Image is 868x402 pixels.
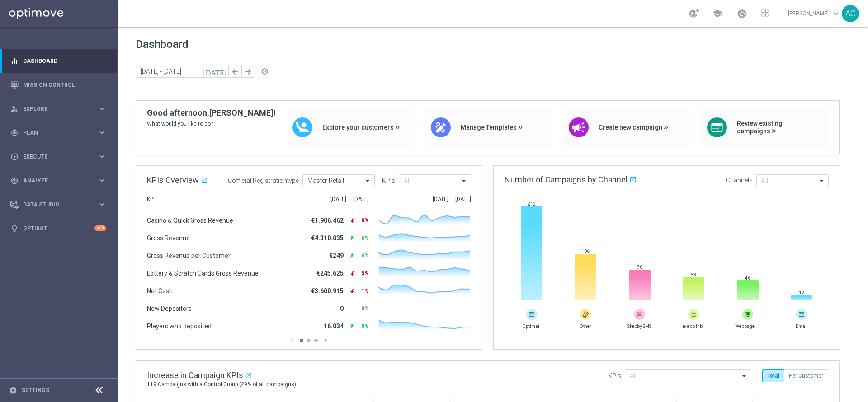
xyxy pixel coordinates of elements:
[23,49,106,73] a: Dashboard
[94,225,106,231] div: +10
[10,57,107,65] button: equalizer Dashboard
[10,129,107,136] button: gps_fixed Plan keyboard_arrow_right
[23,216,94,240] a: Optibot
[10,216,106,240] div: Optibot
[98,176,106,185] i: keyboard_arrow_right
[712,9,722,19] span: school
[98,128,106,137] i: keyboard_arrow_right
[23,73,106,97] a: Mission Control
[10,129,19,137] i: gps_fixed
[98,200,106,209] i: keyboard_arrow_right
[10,153,19,161] i: play_circle_outline
[831,9,841,19] span: keyboard_arrow_down
[10,177,107,184] button: track_changes Analyze keyboard_arrow_right
[23,154,98,159] span: Execute
[10,225,107,232] button: lightbulb Optibot +10
[23,178,98,183] span: Analyze
[10,201,107,208] button: Data Studio keyboard_arrow_right
[10,153,98,161] div: Execute
[10,105,107,112] button: person_search Explore keyboard_arrow_right
[9,386,17,394] i: settings
[842,5,859,22] div: AG
[10,201,98,209] div: Data Studio
[10,49,106,73] div: Dashboard
[23,130,98,136] span: Plan
[23,202,98,207] span: Data Studio
[10,129,98,137] div: Plan
[98,152,106,161] i: keyboard_arrow_right
[10,177,98,185] div: Analyze
[98,104,106,113] i: keyboard_arrow_right
[10,57,19,65] i: equalizer
[10,224,19,233] i: lightbulb
[10,105,19,113] i: person_search
[10,73,106,97] div: Mission Control
[10,105,98,113] div: Explore
[10,81,107,89] button: Mission Control
[787,7,842,20] a: [PERSON_NAME]keyboard_arrow_down
[23,106,98,112] span: Explore
[10,177,19,185] i: track_changes
[22,388,49,393] a: Settings
[10,153,107,160] button: play_circle_outline Execute keyboard_arrow_right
